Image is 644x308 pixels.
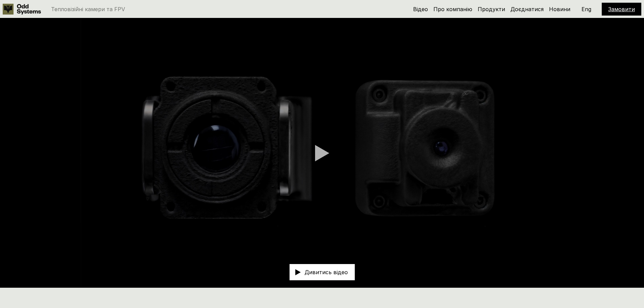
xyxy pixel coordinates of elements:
a: Про компанію [433,6,472,13]
a: Доєднатися [510,6,544,13]
a: Продукти [478,6,505,13]
p: Дивитись відео [305,269,348,275]
p: Тепловізійні камери та FPV [51,6,125,12]
a: Новини [549,6,570,13]
p: Eng [581,6,591,12]
a: Замовити [608,6,635,13]
a: Відео [413,6,428,13]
